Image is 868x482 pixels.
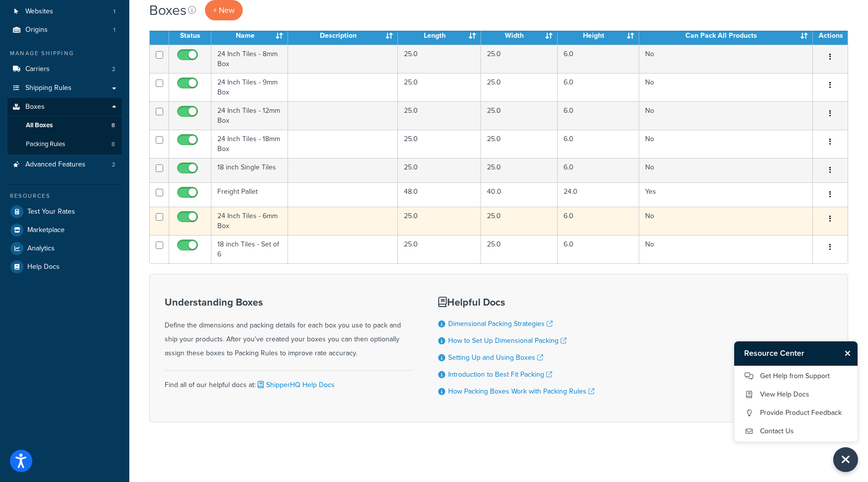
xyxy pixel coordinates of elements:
li: Websites [7,2,122,21]
span: 1 [113,26,115,34]
th: Description : activate to sort column ascending [288,27,398,45]
td: Freight Pallet [211,182,288,207]
a: Get Help from Support [744,368,848,384]
th: Height : activate to sort column ascending [558,27,639,45]
span: 8 [111,121,115,130]
span: 2 [112,161,115,169]
td: 6.0 [558,101,639,130]
td: 24 Inch Tiles - 9mm Box [211,73,288,101]
a: Provide Product Feedback [744,405,848,421]
td: 25.0 [398,45,481,73]
td: 25.0 [481,235,558,263]
td: No [639,158,813,182]
th: Length : activate to sort column ascending [398,27,481,45]
td: 25.0 [481,73,558,101]
td: 48.0 [398,182,481,207]
a: Packing Rules 8 [7,135,122,154]
li: All Boxes [7,116,122,135]
a: Shipping Rules [7,79,122,97]
button: Close Resource Center [840,347,858,359]
span: + New [213,4,235,16]
td: 6.0 [558,73,639,101]
a: How to Set Up Dimensional Packing [448,335,567,346]
th: Status [169,27,211,45]
a: All Boxes 8 [7,116,122,135]
a: ShipperHQ Help Docs [256,380,335,390]
li: Origins [7,21,122,39]
td: 6.0 [558,235,639,263]
div: Find all of our helpful docs at: [165,370,413,392]
h3: Understanding Boxes [165,297,413,308]
td: 25.0 [398,101,481,130]
h1: Boxes [149,0,187,20]
td: 6.0 [558,158,639,182]
span: Test Your Rates [27,208,75,216]
th: Actions [813,27,848,45]
td: 25.0 [481,101,558,130]
a: Help Docs [7,258,122,276]
a: View Help Docs [744,387,848,402]
li: Carriers [7,60,122,79]
td: No [639,45,813,73]
td: 25.0 [398,207,481,235]
a: Contact Us [744,423,848,439]
a: Marketplace [7,221,122,239]
td: No [639,73,813,101]
a: Dimensional Packing Strategies [448,319,553,329]
a: Analytics [7,240,122,257]
li: Boxes [7,98,122,155]
a: Boxes [7,98,122,116]
td: 25.0 [398,158,481,182]
div: Resources [7,192,122,200]
a: Origins 1 [7,21,122,39]
td: 24 Inch Tiles - 8mm Box [211,45,288,73]
button: Close Resource Center [833,447,858,472]
td: 24.0 [558,182,639,207]
td: No [639,130,813,158]
a: Test Your Rates [7,203,122,221]
span: Websites [25,7,53,16]
h3: Helpful Docs [438,297,594,308]
div: Define the dimensions and packing details for each box you use to pack and ship your products. Af... [165,297,413,360]
td: 18 inch Single Tiles [211,158,288,182]
span: Marketplace [27,226,65,235]
span: Help Docs [27,263,60,271]
a: Advanced Features 2 [7,156,122,174]
span: Analytics [27,244,55,253]
td: 24 Inch Tiles - 12mm Box [211,101,288,130]
th: Can Pack All Products : activate to sort column ascending [639,27,813,45]
h3: Resource Center [734,341,840,365]
span: Shipping Rules [25,84,72,92]
td: No [639,235,813,263]
td: 25.0 [481,130,558,158]
span: Boxes [25,103,45,111]
a: Websites 1 [7,2,122,21]
span: Carriers [25,65,50,74]
td: 24 Inch Tiles - 6mm Box [211,207,288,235]
td: 25.0 [481,45,558,73]
td: No [639,207,813,235]
span: All Boxes [26,121,53,130]
td: 25.0 [481,158,558,182]
th: Name : activate to sort column ascending [211,27,288,45]
li: Packing Rules [7,135,122,154]
td: 18 inch Tiles - Set of 6 [211,235,288,263]
div: Manage Shipping [7,49,122,58]
span: Origins [25,26,48,34]
td: 24 Inch Tiles - 18mm Box [211,130,288,158]
td: 6.0 [558,207,639,235]
td: 25.0 [398,73,481,101]
span: Packing Rules [26,140,65,149]
td: 25.0 [481,207,558,235]
td: Yes [639,182,813,207]
a: Introduction to Best Fit Packing [448,369,552,380]
th: Width : activate to sort column ascending [481,27,558,45]
a: Carriers 2 [7,60,122,79]
td: 25.0 [398,235,481,263]
td: 25.0 [398,130,481,158]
